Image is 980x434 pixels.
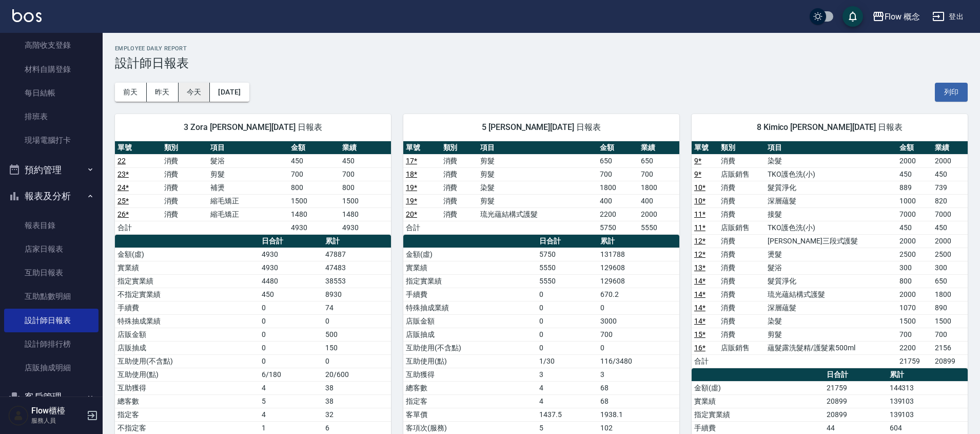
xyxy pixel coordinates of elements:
th: 類別 [718,141,765,155]
td: 700 [638,167,679,181]
td: 染髮 [765,314,897,328]
td: 琉光蘊結構式護髮 [478,207,597,221]
span: 5 [PERSON_NAME][DATE] 日報表 [416,122,667,133]
td: 700 [288,167,340,181]
td: 實業績 [403,261,537,274]
td: 指定實業績 [115,274,259,288]
td: 1/30 [537,354,598,368]
td: 剪髮 [478,194,597,207]
td: 消費 [162,194,208,207]
td: 實業績 [692,394,824,408]
td: 店販抽成 [115,341,259,354]
button: 預約管理 [4,157,99,183]
td: 2000 [897,288,932,301]
td: 68 [598,381,679,394]
td: 總客數 [403,381,537,394]
td: 7000 [932,207,968,221]
td: 2000 [932,154,968,167]
td: 消費 [441,194,478,207]
td: 38 [323,394,391,408]
td: 450 [932,167,968,181]
td: 5 [259,394,323,408]
a: 每日結帳 [4,81,99,105]
td: 1800 [932,288,968,301]
th: 日合計 [824,368,887,382]
td: 店販銷售 [718,221,765,234]
td: 深層蘊髮 [765,301,897,314]
span: 8 Kimico [PERSON_NAME][DATE] 日報表 [704,122,955,133]
td: 髮質淨化 [765,274,897,288]
td: 450 [932,221,968,234]
td: 1500 [932,314,968,328]
td: 客單價 [403,408,537,421]
td: 4930 [340,221,391,234]
td: 131788 [598,248,679,261]
td: 0 [537,328,598,341]
td: 1800 [597,181,638,194]
button: 報表及分析 [4,183,99,210]
h5: Flow櫃檯 [31,406,84,416]
td: 129608 [598,274,679,288]
th: 類別 [162,141,208,155]
button: 登出 [928,7,968,26]
td: 消費 [441,181,478,194]
td: 21759 [824,381,887,394]
td: 1000 [897,194,932,207]
td: 消費 [718,314,765,328]
td: 739 [932,181,968,194]
td: 店販金額 [115,328,259,341]
td: 5550 [537,261,598,274]
td: 670.2 [598,288,679,301]
th: 業績 [638,141,679,155]
td: 消費 [718,301,765,314]
td: 總客數 [115,394,259,408]
td: 實業績 [115,261,259,274]
td: 47483 [323,261,391,274]
td: 金額(虛) [403,248,537,261]
td: 消費 [162,207,208,221]
img: Person [8,405,29,426]
td: 400 [597,194,638,207]
th: 項目 [208,141,288,155]
img: Logo [12,9,42,22]
td: 3 [598,368,679,381]
td: 74 [323,301,391,314]
td: 店販抽成 [403,328,537,341]
button: 列印 [935,83,968,102]
td: 650 [597,154,638,167]
a: 22 [117,157,126,165]
td: 3000 [598,314,679,328]
td: 800 [897,274,932,288]
td: 450 [897,167,932,181]
td: 互助使用(點) [115,368,259,381]
td: 手續費 [115,301,259,314]
th: 單號 [692,141,718,155]
td: 2500 [897,248,932,261]
button: 昨天 [147,83,179,102]
th: 累計 [887,368,968,382]
td: 2000 [897,234,932,248]
td: 消費 [718,261,765,274]
td: 接髮 [765,207,897,221]
div: Flow 概念 [885,10,920,23]
td: 890 [932,301,968,314]
td: 150 [323,341,391,354]
td: 0 [259,341,323,354]
button: 今天 [179,83,210,102]
td: 450 [288,154,340,167]
td: 0 [259,314,323,328]
td: 消費 [441,154,478,167]
td: 1500 [288,194,340,207]
td: 4930 [288,221,340,234]
td: 金額(虛) [115,248,259,261]
td: 2500 [932,248,968,261]
td: 1480 [340,207,391,221]
td: 縮毛矯正 [208,207,288,221]
td: 消費 [162,181,208,194]
td: 消費 [718,194,765,207]
th: 單號 [115,141,162,155]
td: 700 [897,328,932,341]
td: 5750 [537,248,598,261]
td: 450 [340,154,391,167]
h2: Employee Daily Report [115,45,968,52]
